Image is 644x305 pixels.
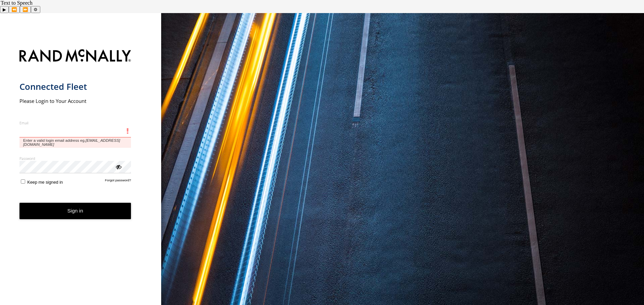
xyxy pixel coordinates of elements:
[19,81,131,92] h1: Connected Fleet
[23,138,120,146] em: [EMAIL_ADDRESS][DOMAIN_NAME]
[31,6,40,13] button: Settings
[115,163,122,170] div: ViewPassword
[19,120,131,125] label: Email
[19,203,131,219] button: Sign in
[9,6,20,13] button: Previous
[19,156,131,161] label: Password
[27,180,63,185] span: Keep me signed in
[19,48,131,65] img: Rand McNally
[19,98,131,104] h2: Please Login to Your Account
[20,6,31,13] button: Forward
[21,179,25,184] input: Keep me signed in
[19,137,131,148] span: Enter a valid login email address eg.
[105,178,131,185] a: Forgot password?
